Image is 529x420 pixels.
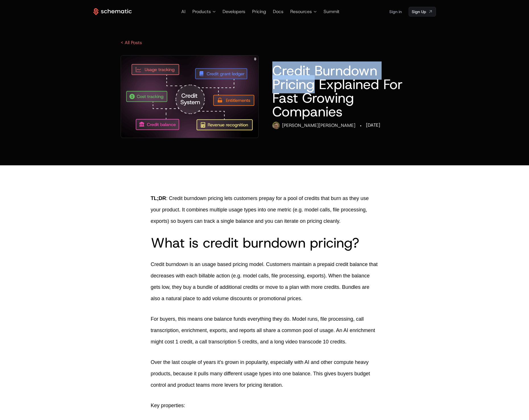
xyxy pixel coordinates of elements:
[181,9,186,15] a: AI
[151,193,378,227] p: : Credit burndown pricing lets customers prepay for a pool of credits that burn as they use your ...
[151,236,378,250] h2: What is credit burndown pricing?
[151,357,378,391] p: Over the last couple of years it’s grown in popularity, especially with AI and other compute heav...
[151,400,378,411] p: Key properties:
[272,122,280,129] img: Ryan Echternacht
[290,8,312,15] span: Resources
[252,9,266,15] a: Pricing
[121,55,259,138] img: Pillar - Credits Builder
[282,122,355,129] div: [PERSON_NAME] [PERSON_NAME]
[121,40,142,46] a: < All Posts
[324,9,339,15] a: Summit
[273,9,283,15] a: Docs
[389,7,402,16] a: Sign in
[151,195,166,201] span: TL;DR
[223,9,245,15] a: Developers
[151,313,378,347] p: For buyers, this means one balance funds everything they do. Model runs, file processing, call tr...
[360,122,361,130] div: ·
[412,9,426,15] span: Sign Up
[151,259,378,304] p: Credit burndown is an usage based pricing model. Customers maintain a prepaid credit balance that...
[272,64,408,118] h1: Credit Burndown Pricing Explained For Fast Growing Companies
[409,7,436,17] a: [object Object]
[192,8,211,15] span: Products
[366,122,380,129] div: [DATE]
